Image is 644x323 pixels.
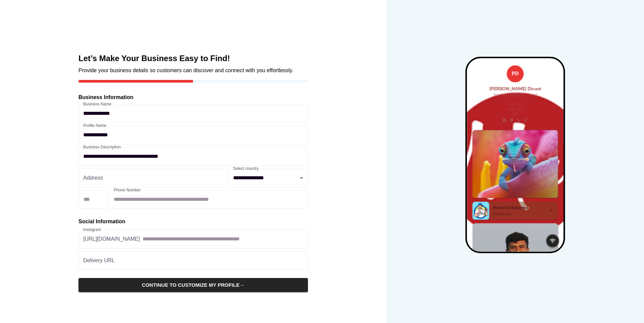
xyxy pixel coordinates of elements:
p: Business Information [78,93,308,101]
p: Provide your business details so customers can discover and connect with you effortlessly. [78,66,308,75]
iframe: Mobile Preview [467,58,563,252]
button: wifi [88,196,102,210]
p: Social Information [78,218,308,226]
div: menu image 1 [6,183,101,259]
h2: Let’s Make Your Business Easy to Find! [78,53,308,64]
button: Continue to Customize My Profile→ [78,278,308,292]
span: Continue to Customize My Profile → [86,281,301,289]
p: [URL][DOMAIN_NAME] [83,235,140,243]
